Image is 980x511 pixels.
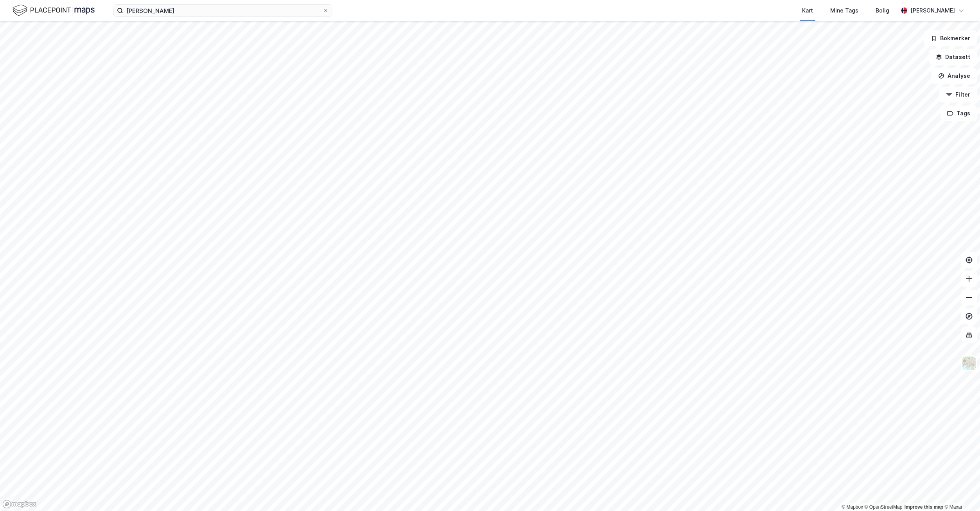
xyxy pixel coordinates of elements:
a: OpenStreetMap [865,504,903,510]
div: Kontrollprogram for chat [941,473,980,511]
button: Tags [941,106,977,121]
a: Mapbox [842,504,863,510]
input: Søk på adresse, matrikkel, gårdeiere, leietakere eller personer [123,5,323,16]
div: Bolig [876,6,889,15]
div: Mine Tags [830,6,858,15]
button: Analyse [932,68,977,84]
div: Kart [802,6,813,15]
img: logo.f888ab2527a4732fd821a326f86c7f29.svg [13,4,95,17]
a: Improve this map [905,504,943,510]
button: Filter [939,87,977,102]
button: Datasett [929,49,977,65]
button: Bokmerker [924,30,977,46]
img: Z [962,356,976,371]
a: Mapbox homepage [2,500,37,509]
iframe: Chat Widget [941,473,980,511]
div: [PERSON_NAME] [910,6,955,15]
